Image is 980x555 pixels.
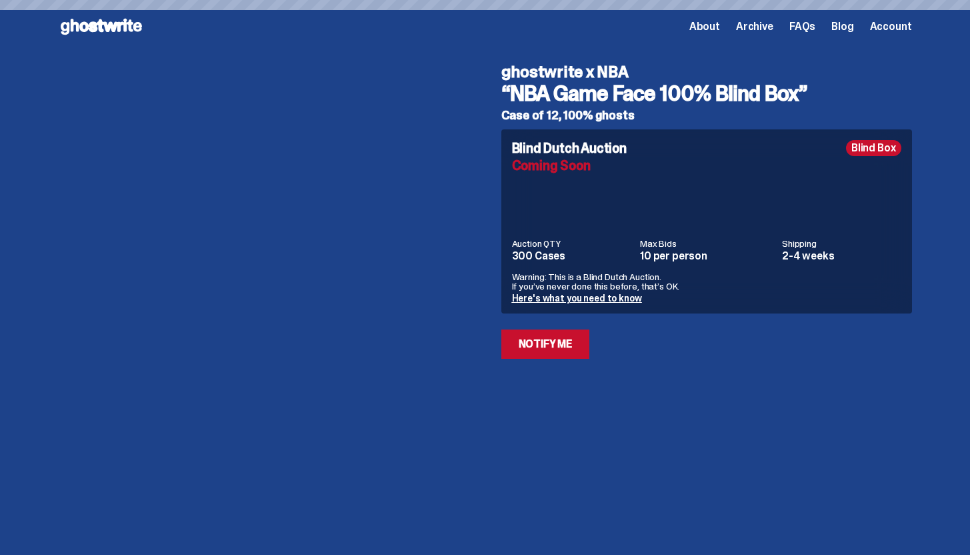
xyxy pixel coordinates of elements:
h4: ghostwrite x NBA [501,64,912,80]
h4: Blind Dutch Auction [512,141,627,155]
dt: Max Bids [640,239,774,248]
a: Account [870,21,912,32]
a: FAQs [789,21,815,32]
h5: Case of 12, 100% ghosts [501,109,912,121]
dd: 10 per person [640,251,774,261]
a: About [689,21,720,32]
a: Notify Me [501,330,590,359]
h3: “NBA Game Face 100% Blind Box” [501,83,912,104]
dt: Auction QTY [512,239,633,248]
div: Blind Box [846,140,901,156]
dd: 300 Cases [512,251,633,261]
a: Archive [736,21,773,32]
a: Here's what you need to know [512,292,642,304]
dd: 2-4 weeks [782,251,901,261]
div: Coming Soon [512,159,901,172]
a: Blog [831,21,853,32]
dt: Shipping [782,239,901,248]
p: Warning: This is a Blind Dutch Auction. If you’ve never done this before, that’s OK. [512,272,901,291]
